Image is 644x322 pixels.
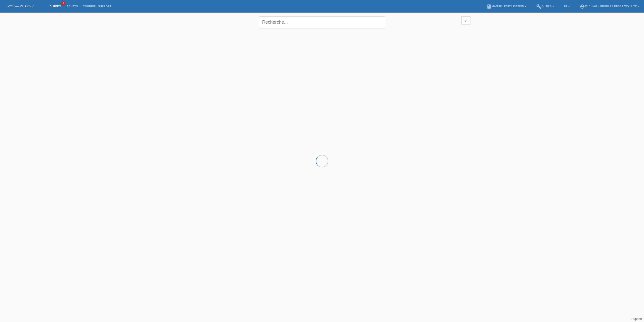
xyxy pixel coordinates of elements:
[47,5,64,8] a: Clients
[8,4,34,8] a: POS — MF Group
[484,5,529,8] a: bookManuel d’utilisation ▾
[534,5,556,8] a: buildOutils ▾
[577,5,641,8] a: account_circleXLCH AG - Meubles Pesse XXXLutz ▾
[463,17,469,23] i: filter_list
[561,5,573,8] a: FR ▾
[61,1,65,6] span: 1
[487,4,492,9] i: book
[631,317,642,321] a: Support
[80,5,114,8] a: Courriel Support
[259,16,385,28] input: Recherche...
[536,4,541,9] i: build
[580,4,585,9] i: account_circle
[64,5,80,8] a: Achats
